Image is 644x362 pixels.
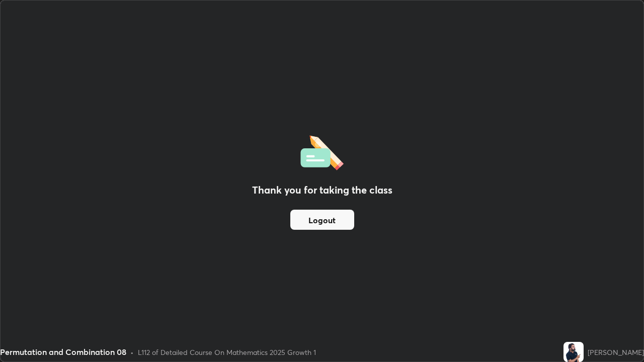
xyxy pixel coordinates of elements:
div: [PERSON_NAME] [588,347,644,357]
button: Logout [290,210,354,230]
div: L112 of Detailed Course On Mathematics 2025 Growth 1 [138,347,316,357]
img: d555e2c214c544948a5787e7ef02be78.jpg [563,342,584,362]
img: offlineFeedback.1438e8b3.svg [300,132,344,170]
div: • [130,347,134,357]
h2: Thank you for taking the class [252,183,392,198]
